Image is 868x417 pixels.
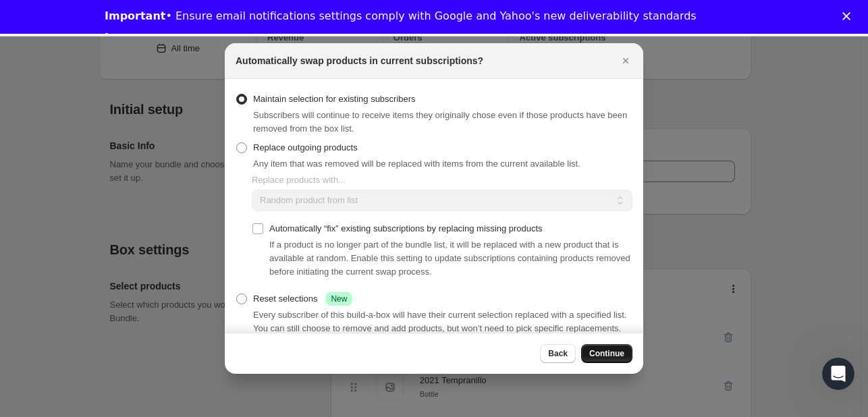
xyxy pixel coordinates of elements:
span: If a product is no longer part of the bundle list, it will be replaced with a new product that is... [269,240,630,277]
button: Close [616,51,635,70]
span: Replace products with... [252,175,346,185]
span: Any item that was removed will be replaced with items from the current available list. [253,159,580,169]
a: Learn more [105,31,174,46]
b: Important [105,9,165,22]
div: Close [842,12,856,20]
span: Automatically “fix” existing subscriptions by replacing missing products [269,223,543,233]
span: Subscribers will continue to receive items they originally chose even if those products have been... [253,110,627,134]
span: Maintain selection for existing subscribers [253,94,416,104]
button: Back [540,344,576,363]
span: Continue [589,348,624,359]
div: • Ensure email notifications settings comply with Google and Yahoo's new deliverability standards [105,9,697,23]
iframe: Intercom live chat [822,358,855,390]
h2: Automatically swap products in current subscriptions? [236,54,483,67]
div: Reset selections [253,292,352,306]
span: Replace outgoing products [253,142,358,152]
span: Every subscriber of this build-a-box will have their current selection replaced with a specified ... [253,310,626,333]
button: Continue [581,344,632,363]
span: Back [548,348,568,359]
span: New [331,294,347,304]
